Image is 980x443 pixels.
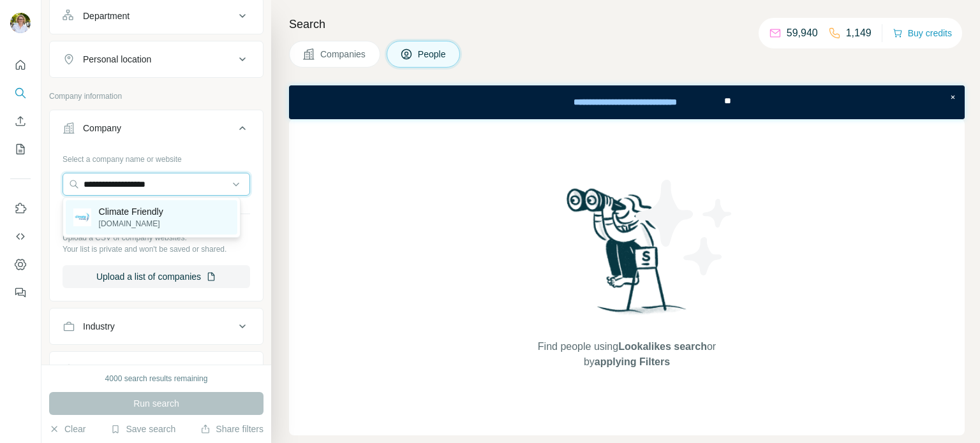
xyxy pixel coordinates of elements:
[63,149,250,165] div: Select a company name or website
[10,54,31,76] button: Quick start
[10,82,31,105] button: Search
[524,339,729,370] span: Find people using or by
[63,232,250,243] p: Upload a CSV of company websites.
[63,243,250,255] p: Your list is private and won't be saved or shared.
[10,281,31,304] button: Feedback
[787,25,818,41] p: 59,940
[49,423,85,435] button: Clear
[846,25,872,41] p: 1,149
[893,24,952,42] button: Buy credits
[595,356,670,367] span: applying Filters
[83,363,130,376] div: HQ location
[10,197,31,220] button: Use Surfe on LinkedIn
[10,253,31,276] button: Dashboard
[110,423,175,435] button: Save search
[418,48,447,61] span: People
[63,265,250,288] button: Upload a list of companies
[99,205,163,218] p: Climate Friendly
[50,311,263,342] button: Industry
[50,354,263,385] button: HQ location
[200,423,264,435] button: Share filters
[10,13,31,33] img: Avatar
[83,53,151,66] div: Personal location
[105,373,208,384] div: 4000 search results remaining
[320,48,367,61] span: Companies
[49,91,264,102] p: Company information
[289,15,965,33] h4: Search
[618,341,707,352] span: Lookalikes search
[50,113,263,149] button: Company
[50,44,263,75] button: Personal location
[289,85,965,119] iframe: Banner
[83,320,115,333] div: Industry
[10,138,31,161] button: My lists
[83,122,121,134] div: Company
[50,1,263,31] button: Department
[73,208,91,226] img: Climate Friendly
[627,170,742,285] img: Surfe Illustration - Stars
[561,185,694,327] img: Surfe Illustration - Woman searching with binoculars
[10,225,31,248] button: Use Surfe API
[83,10,130,22] div: Department
[10,110,31,133] button: Enrich CSV
[99,218,163,229] p: [DOMAIN_NAME]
